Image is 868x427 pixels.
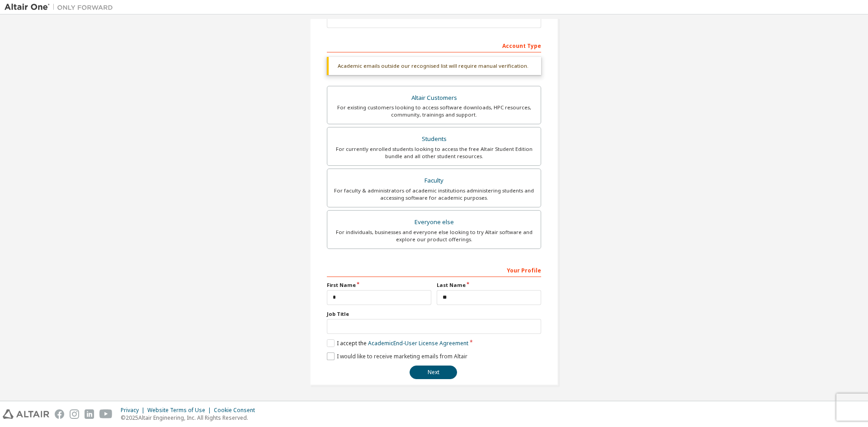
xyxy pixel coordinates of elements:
div: Everyone else [333,216,535,229]
label: I accept the [327,339,468,347]
div: Privacy [121,407,147,414]
button: Next [410,366,457,379]
img: youtube.svg [99,409,113,419]
div: Account Type [327,38,541,52]
div: Academic emails outside our recognised list will require manual verification. [327,57,541,75]
label: First Name [327,282,431,289]
img: Altair One [5,3,118,12]
div: For individuals, businesses and everyone else looking to try Altair software and explore our prod... [333,229,535,243]
img: facebook.svg [55,409,64,419]
div: Your Profile [327,263,541,277]
a: Academic End-User License Agreement [368,339,468,347]
p: © 2025 Altair Engineering, Inc. All Rights Reserved. [121,414,260,422]
label: Job Title [327,310,541,318]
div: Cookie Consent [214,407,260,414]
div: Faculty [333,174,535,187]
img: altair_logo.svg [3,409,49,419]
div: Altair Customers [333,92,535,104]
div: Students [333,133,535,145]
div: For currently enrolled students looking to access the free Altair Student Edition bundle and all ... [333,145,535,160]
div: For faculty & administrators of academic institutions administering students and accessing softwa... [333,187,535,202]
label: I would like to receive marketing emails from Altair [327,352,467,360]
img: instagram.svg [70,409,79,419]
label: Last Name [437,282,541,289]
div: Website Terms of Use [147,407,214,414]
img: linkedin.svg [85,409,94,419]
div: For existing customers looking to access software downloads, HPC resources, community, trainings ... [333,104,535,118]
